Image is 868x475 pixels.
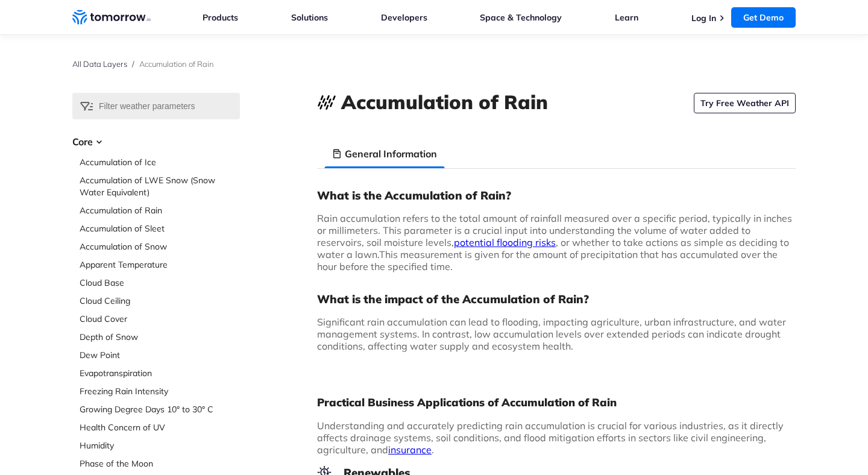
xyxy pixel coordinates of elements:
a: Try Free Weather API [694,93,796,113]
a: Dew Point [80,349,240,361]
a: Humidity [80,439,240,451]
input: Filter weather parameters [72,93,240,119]
a: Learn [615,12,638,23]
span: Significant rain accumulation can lead to flooding, impacting agriculture, urban infrastructure, ... [317,316,786,352]
h3: General Information [345,146,437,161]
a: Log In [691,13,716,24]
a: Depth of Snow [80,331,240,343]
a: Phase of the Moon [80,458,240,470]
a: Cloud Base [80,277,240,289]
a: Developers [381,12,427,23]
span: This measurement is given for the amount of precipitation that has accumulated over the hour befo... [317,248,778,272]
h3: What is the Accumulation of Rain? [317,188,796,203]
a: Accumulation of Ice [80,156,240,168]
span: / [132,59,134,69]
span: Understanding and accurately predicting rain accumulation is crucial for various industries, as i... [317,420,784,456]
a: Accumulation of Snow [80,241,240,253]
li: General Information [324,139,444,168]
a: Cloud Cover [80,313,240,325]
a: All Data Layers [72,59,127,69]
h3: Core [72,134,240,149]
a: Accumulation of LWE Snow (Snow Water Equivalent) [80,174,240,198]
a: Home link [72,8,151,27]
a: Accumulation of Sleet [80,222,240,234]
span: Rain accumulation refers to the total amount of rainfall measured over a specific period, typical... [317,212,792,260]
a: Products [203,12,238,23]
span: Accumulation of Rain [139,59,214,69]
h1: Accumulation of Rain [341,89,548,115]
a: Cloud Ceiling [80,295,240,307]
a: potential flooding risks [454,236,556,248]
a: Accumulation of Rain [80,204,240,216]
a: Health Concern of UV [80,421,240,433]
h2: Practical Business Applications of Accumulation of Rain [317,395,796,410]
a: Apparent Temperature [80,259,240,271]
a: Space & Technology [480,12,562,23]
h3: What is the impact of the Accumulation of Rain? [317,292,796,306]
a: Evapotranspiration [80,367,240,379]
a: insurance [388,444,432,456]
a: Solutions [291,12,328,23]
a: Get Demo [731,7,796,28]
a: Growing Degree Days 10° to 30° C [80,403,240,415]
a: Freezing Rain Intensity [80,385,240,397]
